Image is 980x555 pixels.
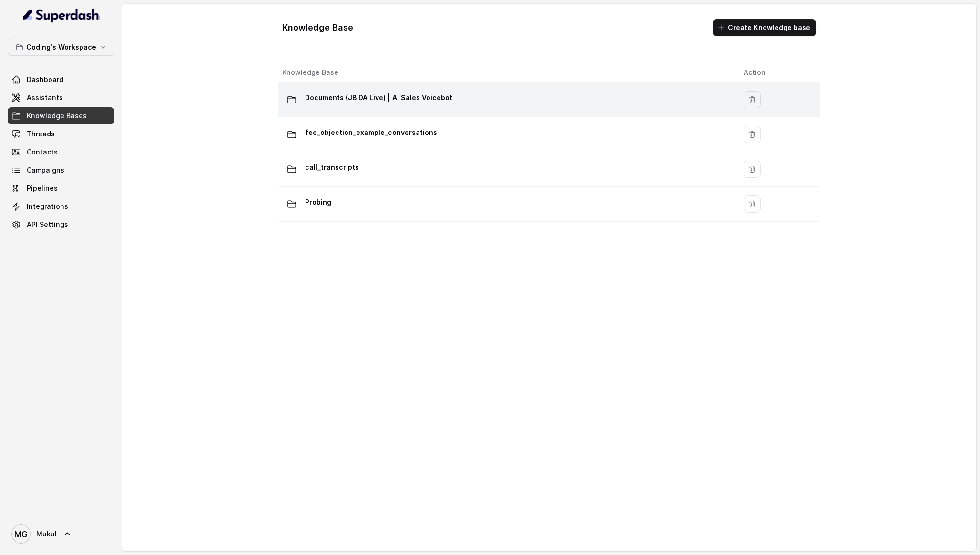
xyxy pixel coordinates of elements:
[8,125,114,143] a: Threads
[8,71,114,88] a: Dashboard
[27,165,64,175] span: Campaigns
[713,19,816,36] button: Create Knowledge base
[27,202,68,211] span: Integrations
[8,144,114,161] a: Contacts
[305,90,452,105] p: Documents (JB DA Live) | AI Sales Voicebot
[8,216,114,233] a: API Settings
[27,111,87,121] span: Knowledge Bases
[27,93,63,103] span: Assistants
[282,20,353,35] h1: Knowledge Base
[736,63,820,82] th: Action
[305,195,331,210] p: Probing
[8,39,114,56] button: Coding's Workspace
[8,180,114,197] a: Pipelines
[27,129,55,139] span: Threads
[27,75,63,84] span: Dashboard
[27,220,68,229] span: API Settings
[23,8,100,23] img: light.svg
[27,184,58,193] span: Pipelines
[278,63,736,82] th: Knowledge Base
[305,125,437,140] p: fee_objection_example_conversations
[26,41,96,53] p: Coding's Workspace
[36,529,57,539] span: Mukul
[8,107,114,124] a: Knowledge Bases
[8,89,114,106] a: Assistants
[14,529,28,539] text: MG
[8,198,114,215] a: Integrations
[305,160,359,175] p: call_transcripts
[8,521,114,547] a: Mukul
[8,162,114,179] a: Campaigns
[27,147,58,157] span: Contacts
